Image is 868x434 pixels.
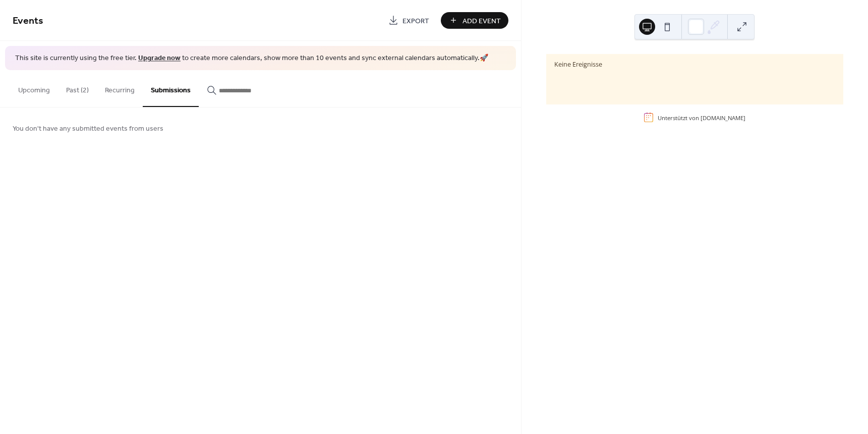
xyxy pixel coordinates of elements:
[58,70,97,106] button: Past (2)
[138,51,181,65] a: Upgrade now
[658,114,745,121] div: Unterstützt von
[13,11,43,31] span: Events
[97,70,143,106] button: Recurring
[462,16,501,26] span: Add Event
[10,70,58,106] button: Upcoming
[402,16,429,26] span: Export
[13,123,163,134] span: You don't have any submitted events from users
[15,53,488,64] span: This site is currently using the free tier. to create more calendars, show more than 10 events an...
[441,12,508,29] button: Add Event
[554,60,835,70] div: Keine Ereignisse
[143,70,199,107] button: Submissions
[381,12,437,29] a: Export
[701,114,745,121] a: [DOMAIN_NAME]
